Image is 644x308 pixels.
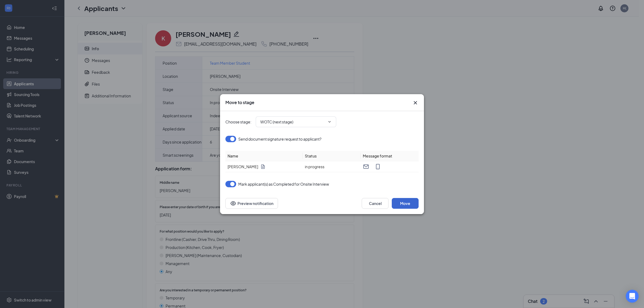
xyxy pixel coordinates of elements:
h3: Move to stage [225,100,254,105]
span: Choose stage : [225,119,251,125]
th: Status [303,151,361,161]
div: Open Intercom Messenger [626,290,639,303]
button: Cancel [362,198,389,209]
th: Name [225,151,303,161]
span: Send document signature request to applicant? [238,136,321,142]
button: Close [412,100,419,106]
svg: Cross [412,100,419,106]
svg: Email [363,163,369,170]
button: Move [392,198,419,209]
svg: ChevronDown [327,120,332,124]
span: Mark applicant(s) as Completed for Onsite Interview [238,181,329,187]
svg: Document [260,164,266,169]
span: [PERSON_NAME] [228,164,258,170]
svg: Eye [230,200,236,207]
td: in progress [303,161,361,172]
th: Message format [361,151,419,161]
svg: MobileSms [375,163,381,170]
button: Preview notificationEye [225,198,278,209]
